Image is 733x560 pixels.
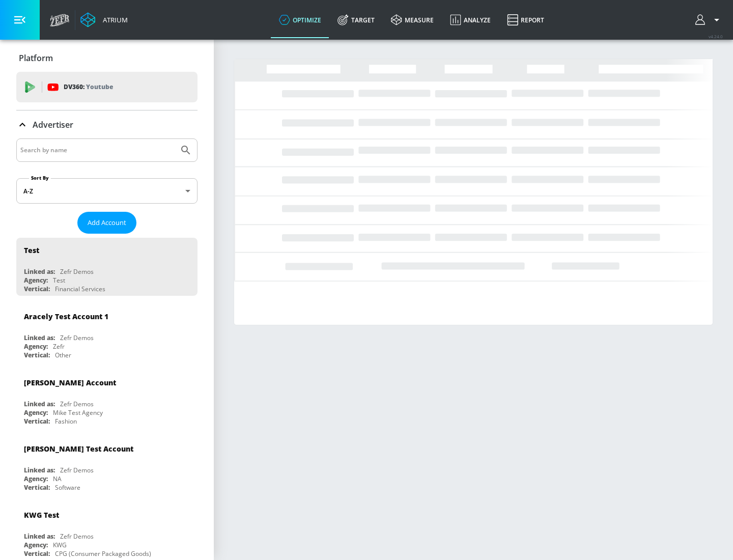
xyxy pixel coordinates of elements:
div: Software [55,483,80,492]
div: Linked as: [24,333,55,342]
div: Platform [16,44,198,72]
div: Mike Test Agency [53,408,103,417]
div: Zefr [53,342,65,351]
div: Zefr Demos [60,532,94,541]
div: Agency: [24,474,48,483]
div: Linked as: [24,532,55,541]
div: [PERSON_NAME] Account [24,378,116,387]
a: Analyze [442,2,499,38]
div: CPG (Consumer Packaged Goods) [55,549,151,558]
div: Aracely Test Account 1Linked as:Zefr DemosAgency:ZefrVertical:Other [16,304,198,362]
a: measure [383,2,442,38]
p: Youtube [86,81,113,92]
div: Atrium [99,15,128,24]
div: Zefr Demos [60,400,94,408]
p: Advertiser [33,119,73,130]
div: Other [55,351,71,359]
div: Zefr Demos [60,333,94,342]
div: Vertical: [24,285,50,293]
div: Advertiser [16,110,198,139]
div: Aracely Test Account 1 [24,312,108,321]
div: Vertical: [24,417,50,426]
div: Zefr Demos [60,466,94,474]
div: Test [24,245,39,255]
div: Agency: [24,276,48,285]
label: Sort By [29,175,51,181]
div: KWG [53,541,67,549]
div: Agency: [24,408,48,417]
span: Add Account [88,217,126,229]
div: [PERSON_NAME] AccountLinked as:Zefr DemosAgency:Mike Test AgencyVertical:Fashion [16,370,198,428]
div: [PERSON_NAME] Test AccountLinked as:Zefr DemosAgency:NAVertical:Software [16,436,198,494]
a: Target [329,2,383,38]
button: Add Account [77,212,136,234]
div: A-Z [16,178,198,204]
div: NA [53,474,62,483]
div: Vertical: [24,483,50,492]
a: Report [499,2,552,38]
div: Financial Services [55,285,105,293]
div: Fashion [55,417,77,426]
input: Search by name [20,144,175,157]
a: Atrium [80,12,128,27]
div: Vertical: [24,549,50,558]
div: Agency: [24,541,48,549]
div: TestLinked as:Zefr DemosAgency:TestVertical:Financial Services [16,238,198,296]
div: Vertical: [24,351,50,359]
span: v 4.24.0 [709,34,723,39]
div: Linked as: [24,267,55,276]
div: Linked as: [24,466,55,474]
p: DV360: [64,81,113,93]
div: KWG Test [24,510,59,520]
div: Agency: [24,342,48,351]
div: Linked as: [24,400,55,408]
div: Zefr Demos [60,267,94,276]
div: DV360: Youtube [16,72,198,102]
p: Platform [19,52,53,64]
div: [PERSON_NAME] Test Account [24,444,133,454]
a: optimize [271,2,329,38]
div: Test [53,276,65,285]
